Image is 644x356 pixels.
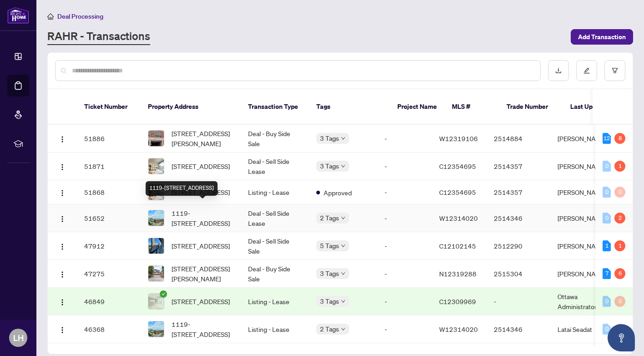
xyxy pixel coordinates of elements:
[390,89,445,125] th: Project Name
[241,125,309,153] td: Deal - Buy Side Sale
[377,125,432,153] td: -
[487,232,550,260] td: 2512290
[578,30,626,44] span: Add Transaction
[141,89,241,125] th: Property Address
[148,158,164,174] img: thumbnail-img
[172,128,233,148] span: [STREET_ADDRESS][PERSON_NAME]
[7,7,29,24] img: logo
[55,294,70,309] button: Logo
[439,162,476,170] span: C12354695
[614,161,625,172] div: 1
[499,89,563,125] th: Trade Number
[341,244,345,248] span: down
[550,153,619,180] td: [PERSON_NAME]
[614,187,625,198] div: 0
[614,324,625,335] div: 0
[550,125,619,153] td: [PERSON_NAME]
[77,153,141,180] td: 51871
[563,89,631,125] th: Last Updated By
[77,204,141,232] td: 51652
[550,180,619,204] td: [PERSON_NAME]
[47,29,150,45] a: RAHR - Transactions
[172,161,230,171] span: [STREET_ADDRESS]
[77,180,141,204] td: 51868
[614,268,625,279] div: 6
[55,131,70,146] button: Logo
[550,288,619,315] td: Ottawa Administrator
[555,67,562,74] span: download
[146,181,218,196] div: 1119-[STREET_ADDRESS]
[55,322,70,336] button: Logo
[487,260,550,288] td: 2515304
[571,29,633,45] button: Add Transaction
[148,294,164,309] img: thumbnail-img
[59,189,66,197] img: Logo
[47,13,54,20] span: home
[550,232,619,260] td: [PERSON_NAME]
[377,204,432,232] td: -
[487,180,550,204] td: 2514357
[309,89,390,125] th: Tags
[59,271,66,278] img: Logo
[172,319,233,339] span: 1119-[STREET_ADDRESS]
[377,153,432,180] td: -
[320,161,339,171] span: 3 Tags
[172,241,230,251] span: [STREET_ADDRESS]
[77,288,141,315] td: 46849
[604,60,625,81] button: filter
[583,67,590,74] span: edit
[57,12,103,20] span: Deal Processing
[241,260,309,288] td: Deal - Buy Side Sale
[487,315,550,343] td: 2514346
[148,238,164,254] img: thumbnail-img
[13,331,24,344] span: LH
[439,214,478,222] span: W12314020
[576,60,597,81] button: edit
[55,266,70,281] button: Logo
[77,260,141,288] td: 47275
[377,315,432,343] td: -
[59,136,66,143] img: Logo
[241,204,309,232] td: Deal - Sell Side Lease
[603,268,611,279] div: 7
[77,89,141,125] th: Ticket Number
[59,215,66,223] img: Logo
[445,89,499,125] th: MLS #
[320,133,339,143] span: 3 Tags
[550,260,619,288] td: [PERSON_NAME]
[487,288,550,315] td: -
[55,239,70,253] button: Logo
[148,131,164,146] img: thumbnail-img
[377,232,432,260] td: -
[172,296,230,306] span: [STREET_ADDRESS]
[487,153,550,180] td: 2514357
[148,210,164,226] img: thumbnail-img
[612,67,618,74] span: filter
[77,125,141,153] td: 51886
[603,324,611,335] div: 0
[439,134,478,142] span: W12319106
[55,211,70,225] button: Logo
[550,315,619,343] td: Latai Seadat
[160,290,167,298] span: check-circle
[341,216,345,220] span: down
[603,213,611,224] div: 0
[439,188,476,196] span: C12354695
[603,240,611,251] div: 1
[241,180,309,204] td: Listing - Lease
[55,185,70,199] button: Logo
[487,204,550,232] td: 2514346
[341,327,345,331] span: down
[341,271,345,276] span: down
[439,242,476,250] span: C12102145
[548,60,569,81] button: download
[614,133,625,144] div: 8
[59,163,66,171] img: Logo
[59,326,66,334] img: Logo
[241,288,309,315] td: Listing - Lease
[377,180,432,204] td: -
[439,297,476,305] span: C12309969
[608,324,635,351] button: Open asap
[614,296,625,307] div: 0
[603,187,611,198] div: 0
